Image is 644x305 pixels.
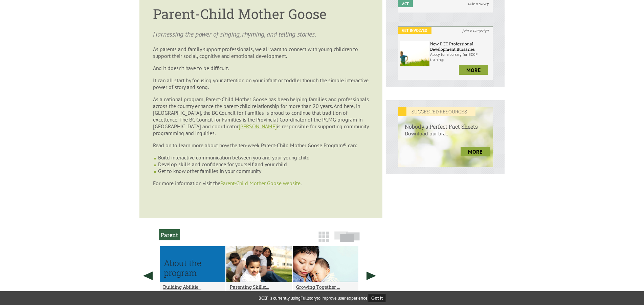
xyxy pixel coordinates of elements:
em: Get Involved [398,27,431,34]
em: SUGGESTED RESOURCES [398,107,475,116]
p: As parents and family support professionals, we all want to connect with young children to suppor... [153,46,369,59]
a: Building Abilitie... [163,284,222,290]
h2: Parent [159,229,180,240]
button: Got it [369,294,385,302]
p: Harnessing the power of singing, rhyming, and telling stories. [153,29,369,39]
a: Parenting Skills:... [230,284,289,290]
a: Growing Together ... [296,284,355,290]
a: Grid View [316,235,331,245]
p: For more information visit the . [153,180,369,187]
img: grid-icon.png [318,232,329,242]
p: Read on to learn more about how the ten-week Parent-Child Mother Goose Program® can: [153,142,369,149]
p: And it doesn’t have to be difficult. [153,65,369,71]
a: Slide View [332,235,362,245]
a: more [461,147,490,156]
a: [PERSON_NAME] [239,123,277,130]
a: more [459,65,488,75]
li: Develop skills and confidence for yourself and your child [158,161,369,168]
h6: New ECE Professional Development Bursaries [430,41,491,52]
a: Fullstory [301,295,317,301]
h6: Nobody's Perfect Fact Sheets [398,116,493,130]
li: Get to know other families in your community [158,168,369,174]
p: Apply for a bursary for BCCF trainings [430,52,491,62]
a: Parent-Child Mother Goose website [220,180,301,187]
h1: Parent-Child Mother Goose [153,5,369,23]
p: As a national program, Parent-Child Mother Goose has been helping families and professionals acro... [153,96,369,136]
p: Download our bra... [398,130,493,144]
i: join a campaign [459,27,493,34]
li: Build interactive communication between you and your young child [158,154,369,161]
p: It can all start by focusing your attention on your infant or toddler though the simple interacti... [153,77,369,90]
img: slide-icon.png [334,231,360,242]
